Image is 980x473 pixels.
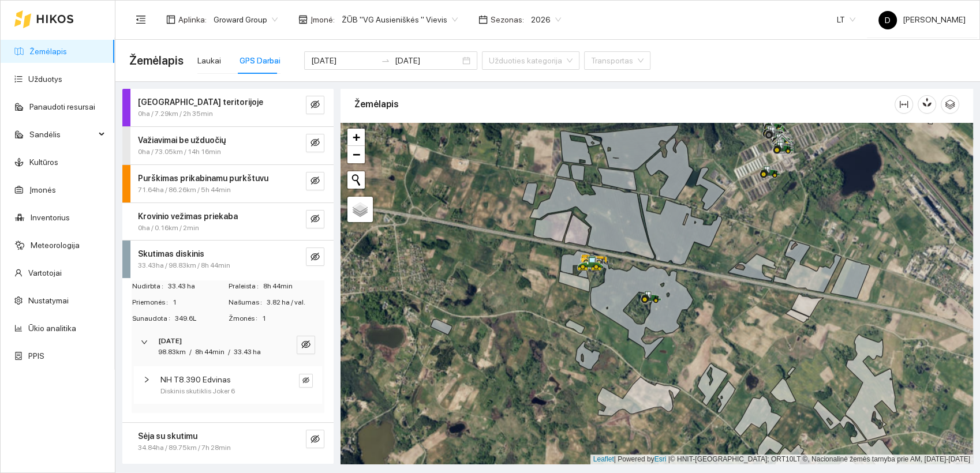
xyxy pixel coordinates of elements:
div: [DATE]98.83km/8h 44min/33.43 haeye-invisible [132,329,324,365]
span: 0ha / 7.29km / 2h 35min [138,108,213,119]
strong: Važiavimai be užduočių [138,136,226,145]
button: menu-fold [129,8,152,31]
input: Pabaigos data [395,54,460,67]
button: eye-invisible [306,96,324,114]
div: Krovinio vežimas priekaba0ha / 0.16km / 2mineye-invisible [122,203,334,241]
span: shop [298,15,308,24]
span: column-width [895,100,912,109]
div: Skutimas diskinis33.43ha / 98.83km / 8h 44mineye-invisible [122,241,334,278]
span: eye-invisible [301,340,311,351]
button: eye-invisible [306,210,324,228]
span: eye-invisible [311,252,320,263]
a: Panaudoti resursai [29,102,95,111]
button: eye-invisible [299,374,313,388]
button: eye-invisible [306,134,324,152]
div: | Powered by © HNIT-[GEOGRAPHIC_DATA]; ORT10LT ©, Nacionalinė žemės tarnyba prie AM, [DATE]-[DATE] [590,455,973,464]
div: NH T8.390 EdvinasDiskinis skutiklis Joker 6eye-invisible [134,366,322,404]
span: / [228,348,230,356]
span: 3.82 ha / val. [267,297,324,308]
span: eye-invisible [311,138,320,149]
span: Įmonė : [311,13,335,26]
button: column-width [895,95,913,114]
span: Našumas [229,297,267,308]
span: 34.84ha / 89.75km / 7h 28min [138,442,231,453]
a: Esri [654,455,667,463]
strong: Krovinio vežimas priekaba [138,212,238,221]
span: / [189,348,192,356]
button: eye-invisible [297,336,315,354]
span: eye-invisible [311,434,320,445]
span: 1 [262,313,324,324]
span: 33.43 ha [234,348,261,356]
span: right [143,376,150,383]
span: Žemėlapis [129,51,184,70]
span: 98.83km [158,348,186,356]
span: eye-invisible [311,214,320,225]
span: Priemonės [132,297,173,308]
span: 0ha / 0.16km / 2min [138,223,199,234]
a: Zoom in [347,129,365,146]
div: Laukai [197,54,221,67]
a: Leaflet [593,455,614,463]
strong: Skutimas diskinis [138,249,204,258]
div: Sėja su skutimu34.84ha / 89.75km / 7h 28mineye-invisible [122,423,334,460]
a: Layers [347,197,373,222]
button: Initiate a new search [347,171,365,189]
span: eye-invisible [311,100,320,111]
span: Sunaudota [132,313,175,324]
div: GPS Darbai [240,54,280,67]
span: 349.6L [175,313,227,324]
span: 0ha / 73.05km / 14h 16min [138,147,221,157]
span: 2026 [531,11,561,28]
span: 8h 44min [263,281,324,292]
span: Praleista [229,281,263,292]
span: [PERSON_NAME] [878,15,966,24]
span: eye-invisible [302,377,309,385]
span: LT [837,11,855,28]
span: 8h 44min [195,348,225,356]
span: calendar [478,15,488,24]
a: Įmonės [29,185,56,194]
a: Užduotys [28,74,62,84]
div: Žemėlapis [354,88,895,121]
span: | [668,455,670,463]
a: Inventorius [31,213,70,222]
span: Sezonas : [491,13,524,26]
a: Kultūros [29,157,58,167]
strong: Sėja su skutimu [138,431,197,441]
a: Nustatymai [28,296,69,305]
a: Ūkio analitika [28,324,76,333]
span: 1 [173,297,227,308]
span: + [353,130,360,144]
span: ŽŪB "VG Ausieniškės " Vievis [342,11,458,28]
button: eye-invisible [306,247,324,266]
span: Nudirbta [132,281,168,292]
span: right [141,339,148,346]
span: layout [166,15,175,24]
strong: [GEOGRAPHIC_DATA] teritorijoje [138,97,263,107]
a: Žemėlapis [29,47,67,56]
a: Vartotojai [28,268,62,277]
div: Važiavimai be užduočių0ha / 73.05km / 14h 16mineye-invisible [122,127,334,164]
span: to [381,56,390,65]
a: PPIS [28,351,44,361]
strong: [DATE] [158,337,182,345]
a: Zoom out [347,146,365,163]
span: eye-invisible [311,176,320,187]
span: 71.64ha / 86.26km / 5h 44min [138,185,231,196]
div: Purškimas prikabinamu purkštuvu71.64ha / 86.26km / 5h 44mineye-invisible [122,165,334,202]
button: eye-invisible [306,430,324,448]
span: 33.43ha / 98.83km / 8h 44min [138,260,230,271]
span: D [885,11,891,29]
span: Diskinis skutiklis Joker 6 [160,386,235,397]
a: Meteorologija [31,241,80,250]
span: − [353,147,360,162]
input: Pradžios data [311,54,376,67]
span: Aplinka : [178,13,207,26]
div: [GEOGRAPHIC_DATA] teritorijoje0ha / 7.29km / 2h 35mineye-invisible [122,89,334,126]
span: swap-right [381,56,390,65]
span: Žmonės [229,313,262,324]
button: eye-invisible [306,172,324,190]
span: Sandėlis [29,123,95,146]
span: 33.43 ha [168,281,227,292]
